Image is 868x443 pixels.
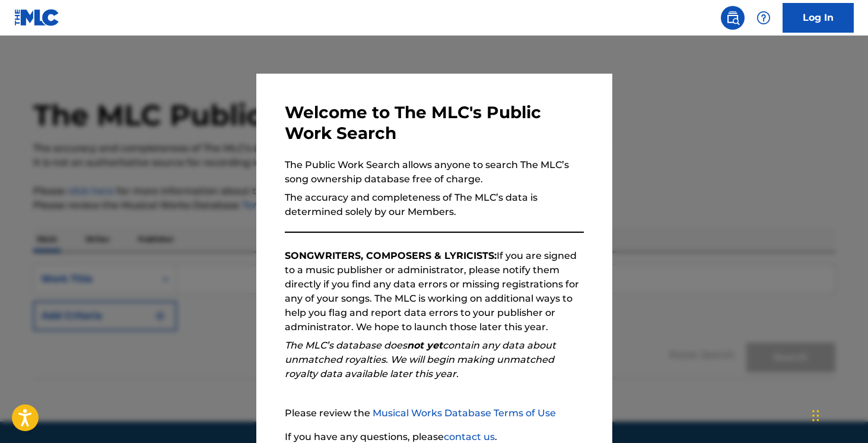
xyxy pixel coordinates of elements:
[285,340,556,379] em: The MLC’s database does contain any data about unmatched royalties. We will begin making unmatche...
[444,431,495,442] a: contact us
[373,407,556,419] a: Musical Works Database Terms of Use
[812,398,819,433] div: Drag
[809,386,868,443] iframe: Chat Widget
[285,249,584,334] p: If you are signed to a music publisher or administrator, please notify them directly if you find ...
[285,191,584,219] p: The accuracy and completeness of The MLC’s data is determined solely by our Members.
[285,250,497,261] strong: SONGWRITERS, COMPOSERS & LYRICISTS:
[783,3,854,33] a: Log In
[14,9,60,26] img: MLC Logo
[285,102,584,144] h3: Welcome to The MLC's Public Work Search
[407,340,443,351] strong: not yet
[752,6,775,30] div: Help
[721,6,745,30] a: Public Search
[756,11,771,25] img: help
[726,11,740,25] img: search
[285,406,584,420] p: Please review the
[285,158,584,186] p: The Public Work Search allows anyone to search The MLC’s song ownership database free of charge.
